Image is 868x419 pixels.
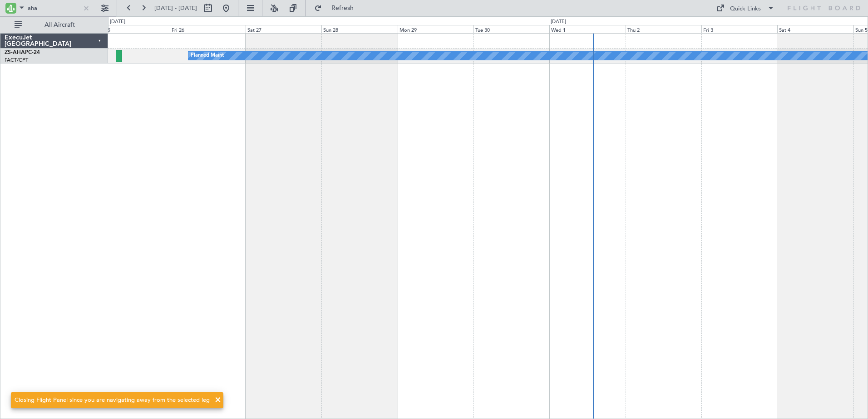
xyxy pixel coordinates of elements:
div: Wed 1 [549,25,625,33]
span: ZS-AHA [5,50,25,55]
div: Planned Maint [191,49,224,63]
span: All Aircraft [24,22,96,28]
a: ZS-AHAPC-24 [5,50,40,55]
div: Thu 25 [94,25,169,33]
div: Thu 2 [626,25,701,33]
div: Sun 28 [321,25,397,33]
div: Closing Flight Panel since you are navigating away from the selected leg [15,396,210,405]
button: All Aircraft [10,18,99,32]
span: Refresh [324,5,362,11]
button: Refresh [310,1,365,15]
div: Fri 3 [701,25,777,33]
button: Quick Links [712,1,779,15]
div: Fri 26 [170,25,246,33]
div: Sat 4 [777,25,853,33]
div: Mon 29 [398,25,473,33]
span: [DATE] - [DATE] [154,4,197,12]
div: Sat 27 [246,25,321,33]
div: Quick Links [730,5,761,14]
a: FACT/CPT [5,57,28,63]
div: [DATE] [110,18,125,26]
div: Tue 30 [473,25,549,33]
div: [DATE] [551,18,566,26]
input: A/C (Reg. or Type) [28,1,80,15]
